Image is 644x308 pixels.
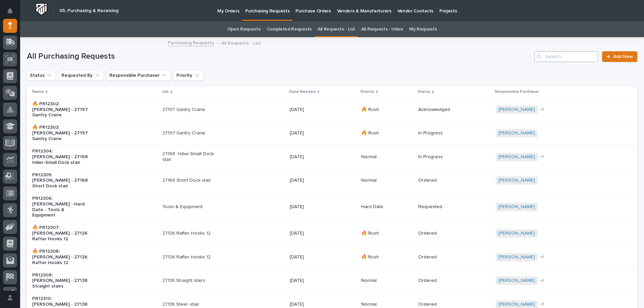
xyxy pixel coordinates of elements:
p: 🔥 Rush [361,231,413,236]
button: Requested By [58,70,104,81]
a: [PERSON_NAME] [498,178,535,183]
a: All Requests - List [318,21,355,37]
a: [PERSON_NAME] [498,130,535,136]
a: Purchasing Requests [168,39,214,46]
p: Requested [418,204,474,210]
p: Acknowledged [418,107,474,113]
span: + 1 [540,108,544,112]
p: 27168 Hdwr-Small Dock stair [162,151,218,163]
span: + 1 [540,155,544,159]
tr: 🔥 PR12307: [PERSON_NAME] - 27126 Rafter Hooks 1227126 Rafter Hooks 12[DATE]🔥 RushOrdered[PERSON_N... [27,222,637,245]
p: PR12305: [PERSON_NAME] - 27168 Short Dock stair [32,172,88,189]
p: Ordered [418,254,474,260]
p: In Progress [418,130,474,136]
a: Add New [602,51,637,62]
p: 27197 Gantry Crane [162,130,218,136]
p: Ordered [418,278,474,284]
a: [PERSON_NAME] [498,302,535,307]
a: [PERSON_NAME] [498,154,535,160]
p: Ordered [418,231,474,236]
p: 🔥 PR12302: [PERSON_NAME] - 27197 Gantry Crane [32,101,88,118]
p: 🔥 PR12307: [PERSON_NAME] - 27126 Rafter Hooks 12 [32,225,88,242]
p: 🔥 Rush [361,107,413,113]
p: [DATE] [290,130,346,136]
p: Job [162,88,169,96]
p: Normal [361,302,413,307]
p: Hard Date [361,204,413,210]
p: [DATE] [290,302,346,307]
p: 27126 Rafter Hooks 12 [162,254,218,260]
p: Tools & Equipment [162,204,218,210]
button: Notifications [3,4,17,18]
span: + 1 [540,302,544,306]
a: Completed Requests [267,21,312,37]
p: [DATE] [290,154,346,160]
p: 27168 Short Dock stair [162,178,218,183]
a: My Requests [409,21,437,37]
p: [DATE] [290,231,346,236]
p: [DATE] [290,107,346,113]
a: All Requests - Inbox [361,21,403,37]
p: [DATE] [290,178,346,183]
tr: PR12305: [PERSON_NAME] - 27168 Short Dock stair27168 Short Dock stair[DATE]NormalOrdered[PERSON_N... [27,169,637,192]
tr: 🔥 PR12303: [PERSON_NAME] - 27197 Gantry Crane27197 Gantry Crane[DATE]🔥 RushIn Progress[PERSON_NAME] [27,121,637,145]
p: Responsible Purchaser [495,88,539,96]
p: Normal [361,278,413,284]
p: 27126 Rafter Hooks 12 [162,231,218,236]
span: + 1 [540,255,544,259]
p: [DATE] [290,254,346,260]
p: Name [32,88,44,96]
p: Date Needed [289,88,316,96]
p: In Progress [418,154,474,160]
p: 🔥 PR12308: [PERSON_NAME] - 27126 Rafter Hooks 12 [32,249,88,265]
a: [PERSON_NAME] [498,107,535,113]
p: [DATE] [290,278,346,284]
button: Priority [173,70,203,81]
p: PR12309: [PERSON_NAME] - 27138 Straight stairs [32,272,88,289]
p: [DATE] [290,204,346,210]
button: Status [27,70,56,81]
a: [PERSON_NAME] [498,204,535,210]
tr: 🔥 PR12308: [PERSON_NAME] - 27126 Rafter Hooks 1227126 Rafter Hooks 12[DATE]🔥 RushOrdered[PERSON_N... [27,245,637,269]
tr: PR12306: [PERSON_NAME] - Hard Date - Tools & EquipmentTools & Equipment[DATE]Hard DateRequested[P... [27,192,637,222]
p: Normal [361,154,413,160]
a: [PERSON_NAME] [498,231,535,236]
p: 27197 Gantry Crane [162,107,218,113]
p: 27138 Straight stairs [162,278,218,284]
a: Open Requests [227,21,261,37]
p: 🔥 Rush [361,254,413,260]
h2: 05. Purchasing & Receiving [59,8,118,14]
p: Normal [361,178,413,183]
a: [PERSON_NAME] [498,254,535,260]
p: 🔥 Rush [361,130,413,136]
p: Ordered [418,302,474,307]
p: 🔥 PR12303: [PERSON_NAME] - 27197 Gantry Crane [32,125,88,141]
span: + 1 [540,279,544,283]
p: PR12304: [PERSON_NAME] - 27168 Hdwr-Small Dock stair [32,148,88,165]
a: [PERSON_NAME] [498,278,535,284]
span: Add New [613,54,633,59]
img: Workspace Logo [35,3,48,15]
tr: PR12304: [PERSON_NAME] - 27168 Hdwr-Small Dock stair27168 Hdwr-Small Dock stair[DATE]NormalIn Pro... [27,145,637,169]
h1: All Purchasing Requests [27,52,532,61]
tr: PR12309: [PERSON_NAME] - 27138 Straight stairs27138 Straight stairs[DATE]NormalOrdered[PERSON_NAM... [27,269,637,293]
tr: 🔥 PR12302: [PERSON_NAME] - 27197 Gantry Crane27197 Gantry Crane[DATE]🔥 RushAcknowledged[PERSON_NA... [27,98,637,122]
button: Responsible Purchaser [106,70,171,81]
p: All Requests - List [221,39,261,46]
div: Notifications [8,8,17,19]
p: 27138 Steel -stair [162,302,218,307]
p: Status [418,88,430,96]
input: Search [534,51,598,62]
p: PR12306: [PERSON_NAME] - Hard Date - Tools & Equipment [32,196,88,218]
p: Ordered [418,178,474,183]
p: Priority [361,88,374,96]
